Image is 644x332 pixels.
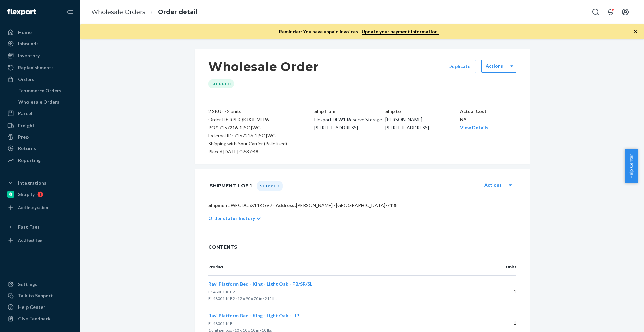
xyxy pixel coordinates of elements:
[4,302,76,313] a: Help Center
[4,189,76,200] a: Shopify
[158,8,197,16] a: Order detail
[589,5,602,19] button: Open Search Box
[208,244,516,250] span: CONTENTS
[385,116,429,130] span: [PERSON_NAME] [STREET_ADDRESS]
[625,149,638,183] button: Help Center
[208,289,235,294] span: F148001-K-B2
[208,215,255,222] p: Order status history
[488,288,516,295] p: 1
[18,76,34,83] div: Orders
[619,5,632,19] button: Open account menu
[208,132,287,140] div: External ID: 7157216-1|SO|WG
[362,29,439,35] a: Update your payment information.
[208,124,287,132] div: PO# 7157216-1|SO|WG
[18,304,45,311] div: Help Center
[279,28,439,35] p: Reminder: You have unpaid invoices.
[4,108,76,119] a: Parcel
[486,63,503,69] label: Actions
[257,181,283,191] div: Shipped
[208,107,287,115] div: 2 SKUs · 2 units
[4,222,76,232] button: Fast Tags
[208,281,312,287] button: Ravi Platform Bed - King - Light Oak - FB/SR/SL
[208,202,231,208] span: Shipment:
[18,122,35,129] div: Freight
[4,132,76,142] a: Prep
[4,74,76,85] a: Orders
[208,79,234,88] div: Shipped
[4,178,76,188] button: Integrations
[4,202,76,213] a: Add Integration
[208,60,319,74] h1: Wholesale Order
[86,2,203,22] ol: breadcrumbs
[210,179,252,193] h1: Shipment 1 of 1
[460,107,517,115] p: Actual Cost
[208,148,287,156] div: Placed [DATE] 09:37:48
[460,125,488,130] a: View Details
[4,27,76,38] a: Home
[208,264,477,270] p: Product
[63,5,76,19] button: Close Navigation
[18,157,41,164] div: Reporting
[460,107,517,132] div: NA
[4,235,76,246] a: Add Fast Tag
[7,9,36,15] img: Flexport logo
[276,202,296,208] span: Address:
[4,120,76,131] a: Freight
[208,115,287,124] div: Order ID: RPHQKJXJDMFP6
[443,60,476,73] button: Duplicate
[18,281,37,288] div: Settings
[208,312,299,319] button: Ravi Platform Bed - King - Light Oak - HB
[91,8,145,16] a: Wholesale Orders
[18,237,42,243] div: Add Fast Tag
[18,292,53,299] div: Talk to Support
[4,38,76,49] a: Inbounds
[18,180,46,186] div: Integrations
[18,224,40,230] div: Fast Tags
[314,116,382,130] span: Flexport DFW1 Reserve Storage [STREET_ADDRESS]
[4,143,76,154] a: Returns
[18,40,39,47] div: Inbounds
[208,295,477,302] p: F148001-K-B2 · 12 x 90 x 70 in · 212 lbs
[208,321,235,326] span: F148001-K-B1
[385,107,432,115] p: Ship to
[15,85,77,96] a: Ecommerce Orders
[18,134,29,140] div: Prep
[18,87,61,94] div: Ecommerce Orders
[18,191,35,198] div: Shopify
[208,140,287,148] p: Shipping with Your Carrier (Palletized)
[4,290,76,301] button: Talk to Support
[18,110,32,117] div: Parcel
[484,182,502,188] label: Actions
[15,97,77,107] a: Wholesale Orders
[18,64,54,71] div: Replenishments
[488,264,516,270] p: Units
[208,313,299,318] span: Ravi Platform Bed - King - Light Oak - HB
[4,155,76,166] a: Reporting
[601,312,637,329] iframe: Opens a widget where you can chat to one of our agents
[4,50,76,61] a: Inventory
[18,52,40,59] div: Inventory
[18,315,51,322] div: Give Feedback
[18,29,32,36] div: Home
[4,313,76,324] button: Give Feedback
[4,62,76,73] a: Replenishments
[488,320,516,326] p: 1
[604,5,617,19] button: Open notifications
[4,279,76,290] a: Settings
[18,145,36,152] div: Returns
[18,99,59,105] div: Wholesale Orders
[18,205,48,210] div: Add Integration
[208,202,516,209] p: WECDC5X14KGV7 · [PERSON_NAME] · [GEOGRAPHIC_DATA]-7488
[314,107,385,115] p: Ship from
